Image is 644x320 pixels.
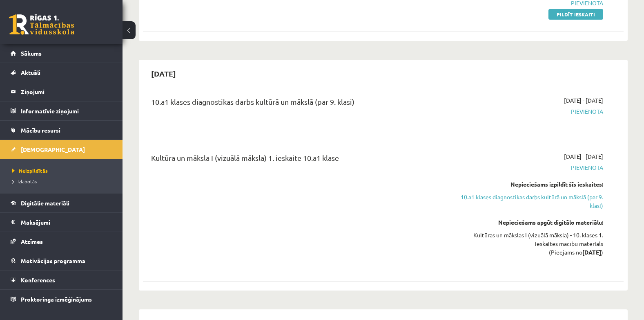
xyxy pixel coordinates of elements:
span: Sākums [21,50,42,57]
a: Atzīmes [11,232,112,251]
div: Nepieciešams izpildīt šīs ieskaites: [461,180,603,189]
span: Konferences [21,276,55,284]
span: [DATE] - [DATE] [564,96,603,105]
a: Digitālie materiāli [11,194,112,212]
a: Ziņojumi [11,82,112,101]
a: Proktoringa izmēģinājums [11,290,112,309]
span: Mācību resursi [21,126,60,134]
span: Digitālie materiāli [21,199,69,207]
legend: Maksājumi [21,213,112,232]
a: Aktuāli [11,63,112,82]
span: Pievienota [461,163,603,172]
div: Kultūras un mākslas I (vizuālā māksla) - 10. klases 1. ieskaites mācību materiāls (Pieejams no ) [461,231,603,257]
legend: Informatīvie ziņojumi [21,101,112,120]
a: Sākums [11,44,112,63]
span: Atzīmes [21,238,43,245]
div: Kultūra un māksla I (vizuālā māksla) 1. ieskaite 10.a1 klase [151,152,448,167]
span: [DATE] - [DATE] [564,152,603,161]
a: Neizpildītās [12,167,114,174]
a: Konferences [11,270,112,289]
a: Informatīvie ziņojumi [11,101,112,120]
strong: [DATE] [582,248,601,256]
span: Neizpildītās [12,167,48,174]
a: Maksājumi [11,213,112,232]
a: Izlabotās [12,178,114,185]
a: [DEMOGRAPHIC_DATA] [11,140,112,159]
a: 10.a1 klases diagnostikas darbs kultūrā un mākslā (par 9. klasi) [461,193,603,210]
h2: [DATE] [143,64,184,83]
div: Nepieciešams apgūt digitālo materiālu: [461,218,603,227]
a: Motivācijas programma [11,251,112,270]
span: Aktuāli [21,69,40,76]
a: Pildīt ieskaiti [548,9,603,20]
a: Rīgas 1. Tālmācības vidusskola [9,14,74,35]
span: Pievienota [461,107,603,116]
span: Izlabotās [12,178,37,185]
span: Motivācijas programma [21,257,85,264]
span: [DEMOGRAPHIC_DATA] [21,146,85,153]
div: 10.a1 klases diagnostikas darbs kultūrā un mākslā (par 9. klasi) [151,96,448,111]
span: Proktoringa izmēģinājums [21,295,92,303]
legend: Ziņojumi [21,82,112,101]
a: Mācību resursi [11,121,112,140]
